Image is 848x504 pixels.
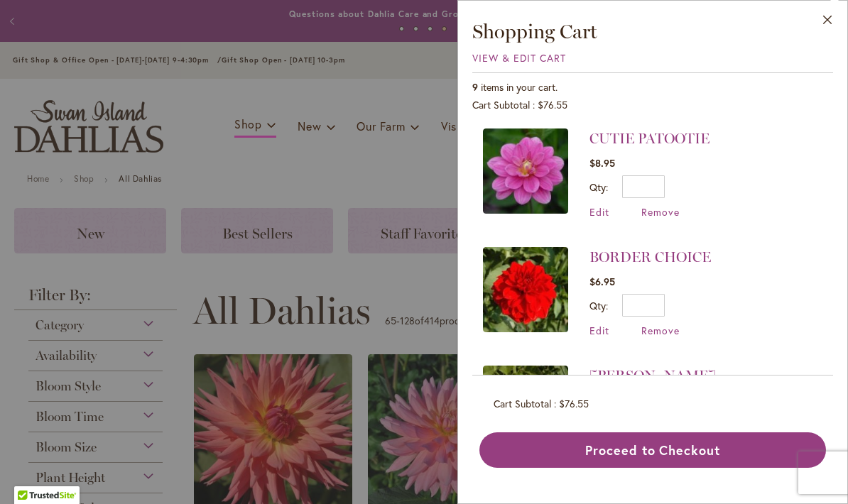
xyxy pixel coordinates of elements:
a: Remove [641,205,680,219]
a: View & Edit Cart [472,51,566,65]
span: Shopping Cart [472,19,597,43]
a: Edit [589,324,609,337]
span: $76.55 [559,397,589,410]
span: New [298,119,321,133]
a: Edit [589,205,609,219]
label: Qty [589,180,608,194]
img: BETTY ANNE [483,366,568,451]
a: CUTIE PATOOTIE [483,128,568,219]
a: [PERSON_NAME] [PERSON_NAME] [589,367,716,404]
span: 9 [472,80,478,94]
span: Remove [641,324,680,337]
span: Shop [234,116,262,131]
span: Visit Us [441,119,482,133]
a: CUTIE PATOOTIE [589,130,710,147]
span: Cart Subtotal [472,98,530,111]
label: Qty [589,299,608,312]
span: $76.55 [538,98,567,111]
span: items in your cart. [481,80,558,94]
span: $6.95 [589,275,615,288]
a: BORDER CHOICE [589,248,711,265]
a: BORDER CHOICE [483,247,568,337]
span: Our Farm [357,119,405,133]
span: $8.95 [589,156,615,170]
img: BORDER CHOICE [483,247,568,332]
img: CUTIE PATOOTIE [483,128,568,214]
a: BETTY ANNE [483,366,568,476]
button: Proceed to Checkout [479,432,826,468]
iframe: Launch Accessibility Center [11,454,50,493]
span: Cart Subtotal [494,397,551,410]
